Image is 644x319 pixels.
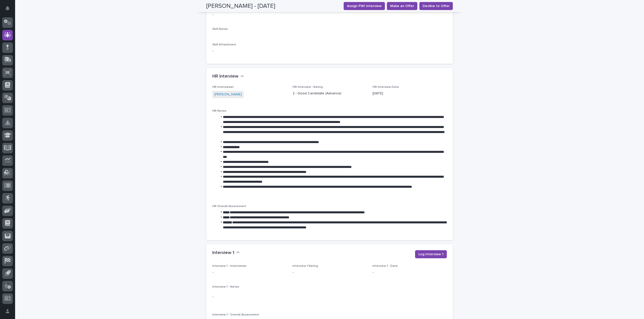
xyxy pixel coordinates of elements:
span: HR Interview - Rating [293,86,323,89]
span: Interview 1 Rating [293,265,318,268]
button: Interview 1 [212,250,240,256]
span: HR Overall Assessment [212,205,246,208]
span: Interview 1 - Overall Assessment [212,313,259,316]
span: Interview 1 - Interviewer [212,265,247,268]
h2: Interview 1 [212,250,234,256]
a: [PERSON_NAME] [214,92,242,97]
span: HR Interview Date [373,86,399,89]
button: Notifications [2,3,13,14]
p: - [373,270,447,275]
p: - [293,270,367,275]
span: Log Interview 1 [418,252,444,257]
span: Make an Offer [390,4,414,9]
button: Log Interview 1 [415,250,447,258]
p: 2 - Good Candidate (Advance) [293,91,367,96]
h2: HR Interview [212,74,238,79]
p: - [212,294,447,299]
button: Make an Offer [387,2,417,10]
span: Decline to Offer [423,4,450,9]
span: HR Notes [212,109,226,112]
span: Skill Notes [212,28,228,31]
span: HR Interviewer [212,86,234,89]
div: Notifications [6,6,13,14]
span: Skill Attachment [212,43,236,46]
button: Assign PWI Interview [344,2,385,10]
span: Interview 1 - Date [373,265,398,268]
h2: [PERSON_NAME] - [DATE] [206,3,275,10]
button: Decline to Offer [419,2,453,10]
p: - [212,12,287,17]
span: Interview 1 - Notes [212,285,239,288]
button: HR Interview [212,74,244,79]
p: - [212,270,287,275]
span: Assign PWI Interview [347,4,382,9]
p: [DATE] [373,91,447,96]
p: - [212,48,287,54]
